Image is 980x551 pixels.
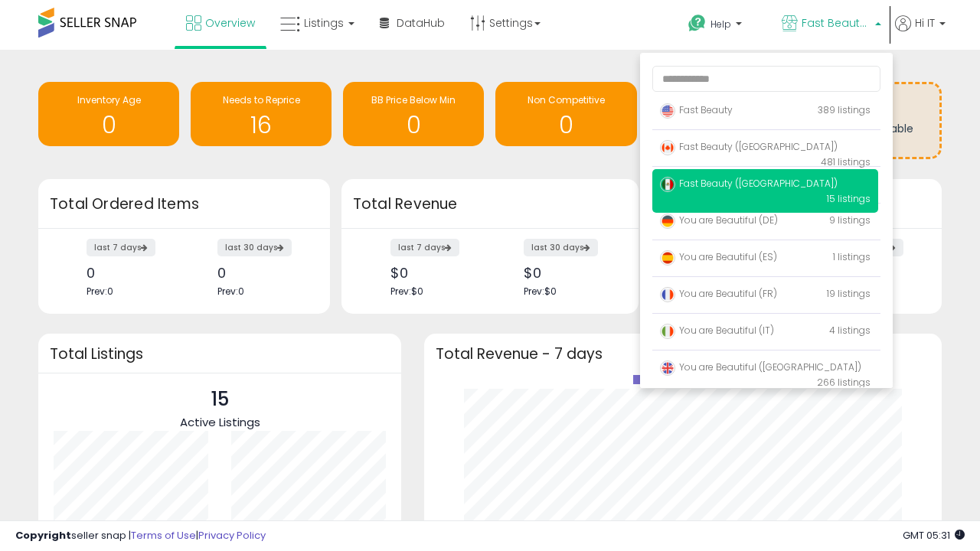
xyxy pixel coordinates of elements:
div: $0 [524,265,612,281]
span: You are Beautiful (DE) [660,214,778,227]
h1: 0 [351,112,476,138]
span: You are Beautiful (FR) [660,287,777,300]
p: 15 [180,385,260,414]
a: Needs to Reprice 16 [191,82,332,146]
span: Inventory Age [77,93,141,106]
span: 1 listings [833,250,871,263]
span: Needs to Reprice [223,93,300,106]
div: seller snap | | [15,529,266,543]
span: Fast Beauty [660,103,733,116]
span: 481 listings [821,155,871,168]
label: last 7 days [390,239,459,256]
span: Prev: $0 [390,285,423,298]
span: 389 listings [818,103,871,116]
a: BB Price Below Min 0 [343,82,484,146]
span: You are Beautiful ([GEOGRAPHIC_DATA]) [660,360,861,373]
span: Prev: $0 [524,285,557,298]
div: 0 [87,265,172,281]
span: Fast Beauty ([GEOGRAPHIC_DATA]) [802,15,871,31]
span: 15 listings [827,192,871,205]
i: Get Help [688,14,707,33]
a: Non Competitive 0 [495,82,636,146]
a: Inventory Age 0 [38,82,179,146]
h3: Total Ordered Items [50,194,318,215]
h1: 0 [46,112,171,138]
img: usa.png [660,103,675,119]
img: spain.png [660,250,675,266]
span: Help [710,18,731,31]
h1: 0 [503,112,629,138]
span: Listings [304,15,344,31]
span: BB Price Below Min [371,93,456,106]
img: germany.png [660,214,675,229]
span: 9 listings [829,214,871,227]
h3: Total Revenue [353,194,627,215]
span: Prev: 0 [87,285,113,298]
span: Hi IT [915,15,935,31]
h1: 16 [198,112,324,138]
span: You are Beautiful (IT) [660,324,774,337]
img: uk.png [660,360,675,376]
span: 19 listings [827,287,871,300]
div: $0 [390,265,479,281]
a: Help [676,2,768,50]
span: Overview [205,15,255,31]
span: Fast Beauty ([GEOGRAPHIC_DATA]) [660,140,838,153]
span: 266 listings [817,376,871,389]
label: last 30 days [524,239,598,256]
a: Hi IT [895,15,946,50]
label: last 30 days [217,239,292,256]
img: france.png [660,287,675,302]
img: mexico.png [660,177,675,192]
a: Privacy Policy [198,528,266,543]
div: 0 [217,265,303,281]
span: DataHub [397,15,445,31]
img: italy.png [660,324,675,339]
a: Terms of Use [131,528,196,543]
span: 4 listings [829,324,871,337]
h3: Total Listings [50,348,390,360]
h3: Total Revenue - 7 days [436,348,930,360]
img: canada.png [660,140,675,155]
span: Prev: 0 [217,285,244,298]
span: You are Beautiful (ES) [660,250,777,263]
label: last 7 days [87,239,155,256]
strong: Copyright [15,528,71,543]
span: 2025-09-12 05:31 GMT [903,528,965,543]
span: Active Listings [180,414,260,430]
span: Non Competitive [528,93,605,106]
span: Fast Beauty ([GEOGRAPHIC_DATA]) [660,177,838,190]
